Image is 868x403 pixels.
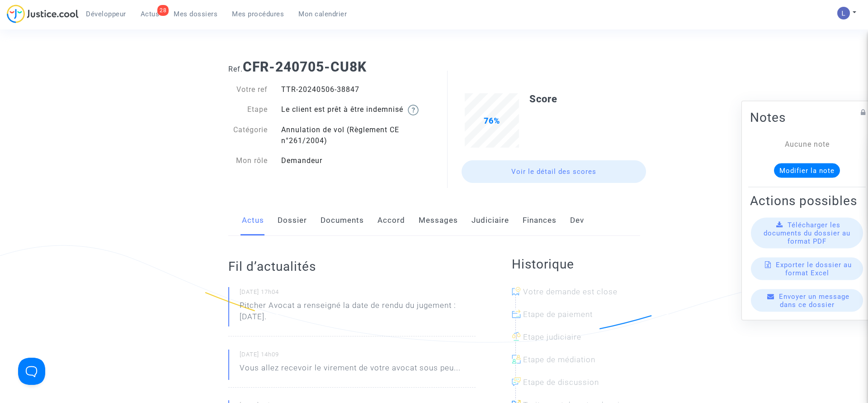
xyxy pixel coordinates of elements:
h2: Actions possibles [750,193,864,209]
span: Développeur [86,10,126,18]
div: Mon rôle [222,155,275,166]
span: Votre demande est close [523,287,618,296]
a: Mon calendrier [291,7,354,21]
a: Mes procédures [225,7,291,21]
small: [DATE] 17h04 [240,288,476,300]
a: Actus [242,206,264,235]
a: 28Actus [133,7,167,21]
div: TTR-20240506-38847 [274,84,434,95]
div: Etape [222,104,275,115]
a: Judiciaire [472,206,509,235]
small: [DATE] 14h09 [240,350,476,362]
b: Score [529,93,557,105]
span: Exporter le dossier au format Excel [776,261,852,277]
div: Le client est prêt à être indemnisé [274,104,434,115]
h2: Notes [750,110,864,125]
span: 76% [484,116,500,125]
div: Aucune note [764,139,850,150]
a: Dev [570,206,584,235]
span: Envoyer un message dans ce dossier [779,293,849,309]
a: Voir le détail des scores [462,160,646,183]
b: CFR-240705-CU8K [243,59,367,75]
a: Développeur [79,7,133,21]
a: Mes dossiers [166,7,225,21]
div: 28 [157,5,169,16]
h2: Historique [512,256,640,272]
p: Pitcher Avocat a renseigné la date de rendu du jugement : [DATE]. [240,300,476,327]
img: jc-logo.svg [7,5,79,23]
a: Documents [321,206,364,235]
iframe: Help Scout Beacon - Open [18,358,45,385]
a: Messages [419,206,458,235]
h2: Fil d’actualités [228,259,476,274]
span: Ref. [228,65,243,73]
img: AATXAJzI13CaqkJmx-MOQUbNyDE09GJ9dorwRvFSQZdH=s96-c [837,7,850,19]
span: Actus [141,10,160,18]
img: help.svg [408,105,419,115]
span: Mes dossiers [174,10,217,18]
div: Annulation de vol (Règlement CE n°261/2004) [274,125,434,146]
div: Demandeur [274,155,434,166]
span: Télécharger les documents du dossier au format PDF [764,221,850,245]
button: Modifier la note [774,163,840,178]
div: Votre ref [222,84,275,95]
a: Finances [523,206,557,235]
a: Dossier [278,206,307,235]
span: Mes procédures [232,10,284,18]
p: Vous allez recevoir le virement de votre avocat sous peu... [240,362,461,378]
span: Mon calendrier [298,10,347,18]
a: Accord [377,206,405,235]
div: Catégorie [222,125,275,146]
